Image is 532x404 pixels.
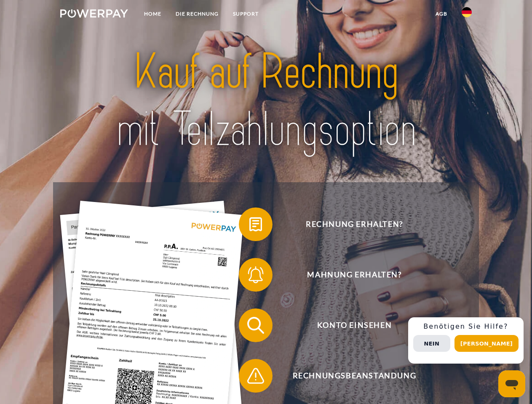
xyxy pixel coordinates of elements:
span: Rechnung erhalten? [251,207,457,241]
img: qb_warning.svg [245,365,266,386]
button: Rechnungsbeanstandung [239,359,458,393]
button: [PERSON_NAME] [454,335,519,352]
img: logo-powerpay-white.svg [60,9,128,18]
img: qb_bell.svg [245,264,266,285]
a: SUPPORT [226,6,266,21]
a: agb [428,6,454,21]
a: Home [137,6,168,21]
a: DIE RECHNUNG [168,6,226,21]
img: de [462,7,472,17]
button: Rechnung erhalten? [239,207,458,241]
img: qb_search.svg [245,315,266,336]
img: title-powerpay_de.svg [80,40,452,161]
h3: Benötigen Sie Hilfe? [413,322,519,331]
button: Konto einsehen [239,308,458,342]
img: qb_bill.svg [245,214,266,235]
div: Schnellhilfe [408,317,524,364]
iframe: Schaltfläche zum Öffnen des Messaging-Fensters [498,370,525,397]
span: Rechnungsbeanstandung [251,359,457,393]
span: Mahnung erhalten? [251,258,457,292]
span: Konto einsehen [251,308,457,342]
button: Nein [413,335,450,352]
button: Mahnung erhalten? [239,258,458,292]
